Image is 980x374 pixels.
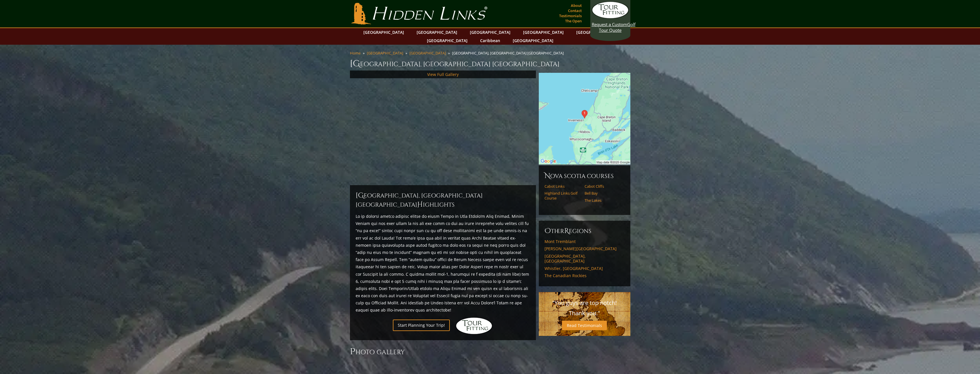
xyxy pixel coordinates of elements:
p: Lo ip dolorsi ametco adipisc elitse do eiusm Tempo in Utla Etdolo’m Aliq Enimad, Minim Veniam qui... [356,213,530,314]
span: R [564,226,569,236]
h6: Nova Scotia Courses [545,171,625,181]
a: Cabot Links [545,184,581,189]
a: [GEOGRAPHIC_DATA] [467,28,513,36]
a: Mont Tremblant [545,239,625,244]
a: [GEOGRAPHIC_DATA] [414,28,460,36]
a: Read Testimonials [562,321,607,330]
img: Hidden Links [456,317,493,334]
a: Contact [567,7,583,15]
a: Highland Links Golf Course [545,191,581,200]
a: [GEOGRAPHIC_DATA] [510,36,556,45]
span: H [417,200,423,209]
a: View Full Gallery [427,72,459,77]
a: Cabot Cliffs [585,184,621,189]
span: Request a Custom [592,21,627,27]
h2: [GEOGRAPHIC_DATA], [GEOGRAPHIC_DATA] [GEOGRAPHIC_DATA] ighlights [356,191,530,209]
a: Caribbean [477,36,503,45]
p: "You guys are top notch! Thank you." [545,298,625,318]
h3: Photo Gallery [350,346,536,357]
a: [GEOGRAPHIC_DATA], [GEOGRAPHIC_DATA] [545,254,625,264]
a: The Lakes [585,198,621,203]
a: The Open [564,17,583,25]
span: O [545,226,551,236]
a: The Canadian Rockies [545,273,625,278]
a: Bell Bay [585,191,621,195]
a: Request a CustomGolf Tour Quote [592,1,629,33]
a: Testimonials [558,12,583,20]
h1: [GEOGRAPHIC_DATA], [GEOGRAPHIC_DATA] [GEOGRAPHIC_DATA] [350,58,630,69]
li: [GEOGRAPHIC_DATA], [GEOGRAPHIC_DATA] [GEOGRAPHIC_DATA] [452,50,566,56]
a: [GEOGRAPHIC_DATA] [573,28,620,36]
a: [GEOGRAPHIC_DATA] [367,50,403,56]
a: [GEOGRAPHIC_DATA] [361,28,407,36]
a: Start Planning Your Trip! [393,320,450,331]
a: [GEOGRAPHIC_DATA] [409,50,446,56]
a: [GEOGRAPHIC_DATA] [424,36,470,45]
h6: ther egions [545,226,625,236]
img: Google Map of Cabot Links Golf Course, Central Avenue, Inverness, NS, Canada [539,73,630,165]
a: Home [350,50,361,56]
a: [GEOGRAPHIC_DATA] [520,28,567,36]
a: [PERSON_NAME][GEOGRAPHIC_DATA] [545,246,625,251]
a: Whistler, [GEOGRAPHIC_DATA] [545,266,625,271]
a: About [569,1,583,9]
